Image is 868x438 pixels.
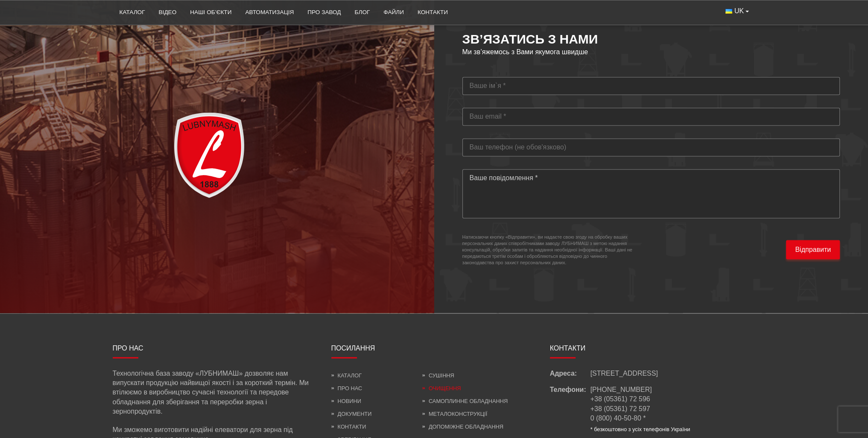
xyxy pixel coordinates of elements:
a: Металоконструкції [422,411,487,417]
li: * безкоштовно з усіх телефонів України [590,426,690,433]
a: Самоплинне обладнання [422,398,508,404]
a: Блог [348,3,377,22]
a: Наші об’єкти [183,3,238,22]
span: Контакти [550,345,586,352]
span: Відправити [795,245,831,254]
a: Каталог [331,372,362,379]
a: Документи [331,411,372,417]
a: Автоматизація [238,3,301,22]
img: Українська [725,9,732,14]
a: Каталог [113,3,152,22]
a: Новини [331,398,361,404]
a: +38 (05361) 72 596 [590,395,650,403]
a: 0 (800) 40-50-80 * [590,415,646,422]
a: Допоміжне обладнання [422,423,503,430]
a: Про нас [331,385,362,391]
span: Телефони: [550,385,590,433]
span: Про нас [113,345,143,352]
span: Ми зв’яжемось з Вами якумога швидше [462,48,588,56]
button: Відправити [786,240,840,260]
span: [STREET_ADDRESS] [590,369,658,378]
span: Посилання [331,345,375,352]
a: Файли [377,3,411,22]
a: [PHONE_NUMBER] [590,386,652,393]
a: +38 (05361) 72 597 [590,405,650,412]
p: Технологічна база заводу «ЛУБНИМАШ» дозволяє нам випускати продукцію найвищої якості і за коротки... [113,369,319,417]
a: Очищення [422,385,461,391]
span: ЗВ’ЯЗАТИСЬ З НАМИ [462,32,598,47]
a: Контакти [411,3,455,22]
button: UK [719,3,755,19]
a: Сушіння [422,372,454,379]
span: Адреса: [550,369,590,378]
small: Натискаючи кнопку «Відправити», ви надаєте свою згоду на обробку ваших персональних даних співроб... [462,234,633,266]
a: Відео [152,3,184,22]
a: Про завод [301,3,348,22]
a: Контакти [331,423,366,430]
span: UK [734,6,744,16]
